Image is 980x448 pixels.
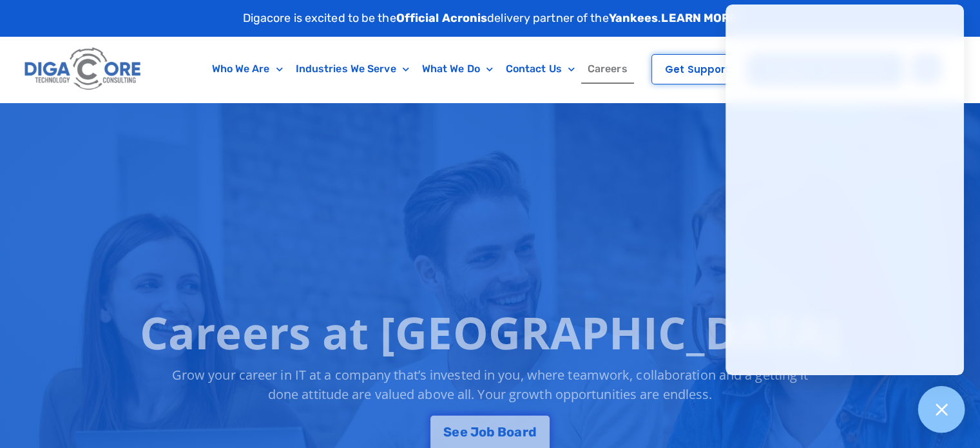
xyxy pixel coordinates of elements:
[514,410,522,423] span: a
[396,11,488,25] strong: Official Acronis
[470,410,479,423] span: J
[197,54,642,84] nav: Menu
[479,410,486,423] span: o
[661,11,737,25] a: LEARN MORE
[289,54,416,84] a: Industries We Serve
[243,10,738,27] p: Digacore is excited to be the delivery partner of the .
[160,349,820,387] p: Grow your career in IT at a company that’s invested in you, where teamwork, collaboration and a g...
[443,410,452,423] span: S
[497,410,506,423] span: B
[140,284,840,336] h1: Careers at [GEOGRAPHIC_DATA]
[665,64,729,74] span: Get Support
[528,410,537,423] span: d
[416,54,499,84] a: What We Do
[522,410,528,423] span: r
[651,54,743,84] a: Get Support
[609,11,658,25] strong: Yankees
[21,43,145,95] img: Digacore logo 1
[486,410,495,423] span: b
[430,400,549,436] a: See Job Board
[452,410,459,423] span: e
[460,410,468,423] span: e
[206,54,289,84] a: Who We Are
[506,410,514,423] span: o
[499,54,581,84] a: Contact Us
[725,5,964,375] iframe: Chatgenie Messenger
[581,54,634,84] a: Careers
